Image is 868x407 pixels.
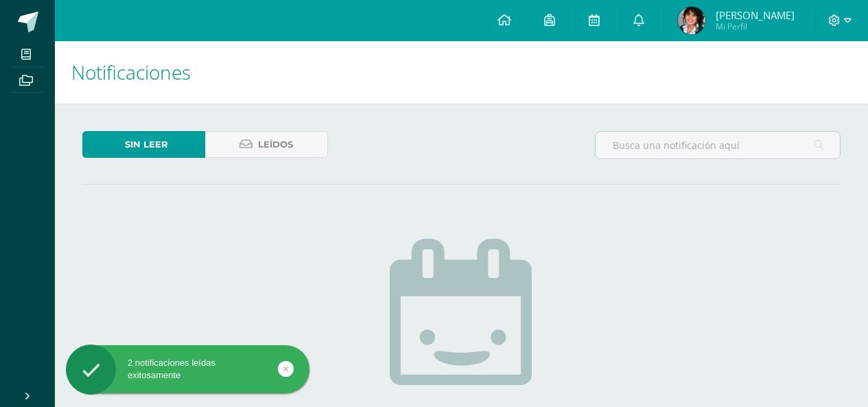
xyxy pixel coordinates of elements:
[716,21,795,32] span: Mi Perfil
[258,132,293,157] span: Leídos
[125,132,168,157] span: Sin leer
[678,7,705,34] img: f22d1fbec2e0104d1ae189aa0c628e81.png
[596,132,840,159] input: Busca una notificación aquí
[82,131,205,158] a: Sin leer
[71,59,191,85] span: Notificaciones
[716,8,795,22] span: [PERSON_NAME]
[66,357,309,382] div: 2 notificaciones leídas exitosamente
[205,131,328,158] a: Leídos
